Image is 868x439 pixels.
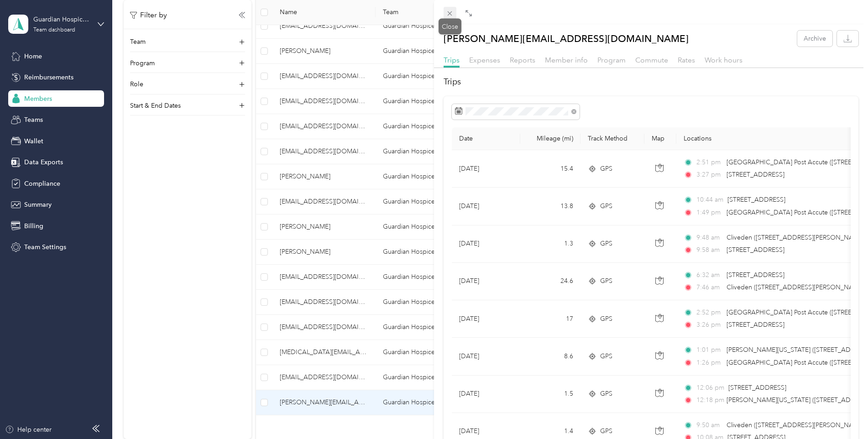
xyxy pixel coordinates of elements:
span: 12:18 pm [696,395,722,405]
td: 8.6 [520,338,580,375]
span: 3:26 pm [696,320,722,330]
span: Commute [635,56,668,64]
span: GPS [600,201,612,211]
span: 2:52 pm [696,308,722,318]
span: GPS [600,389,612,399]
span: [STREET_ADDRESS] [728,384,786,392]
span: GPS [600,314,612,324]
td: [DATE] [452,338,520,375]
span: [STREET_ADDRESS] [727,246,784,254]
span: 9:48 am [696,233,722,243]
span: 2:51 pm [696,157,722,167]
th: Map [644,127,676,150]
span: [STREET_ADDRESS] [727,196,785,204]
td: [DATE] [452,263,520,300]
th: Date [452,127,520,150]
td: 1.3 [520,225,580,263]
td: [DATE] [452,188,520,225]
span: 1:01 pm [696,345,722,355]
span: GPS [600,164,612,174]
td: 15.4 [520,150,580,188]
span: 1:26 pm [696,358,722,368]
span: Work hours [705,56,743,64]
span: GPS [600,426,612,436]
span: 7:46 am [696,282,722,293]
td: 24.6 [520,263,580,300]
p: [PERSON_NAME][EMAIL_ADDRESS][DOMAIN_NAME] [444,31,689,47]
th: Track Method [580,127,644,150]
td: 1.5 [520,376,580,413]
td: [DATE] [452,225,520,263]
span: [STREET_ADDRESS] [727,171,784,178]
span: 9:50 am [696,420,722,430]
span: GPS [600,351,612,361]
span: [STREET_ADDRESS] [727,271,784,279]
td: [DATE] [452,150,520,188]
td: [DATE] [452,300,520,338]
span: [STREET_ADDRESS] [727,321,784,329]
td: 13.8 [520,188,580,225]
span: 3:27 pm [696,170,722,180]
h2: Trips [444,76,858,88]
span: 6:32 am [696,270,722,280]
span: Reports [510,56,535,64]
th: Mileage (mi) [520,127,580,150]
span: Trips [444,56,460,64]
button: Archive [797,31,832,47]
span: Expenses [469,56,500,64]
span: 10:44 am [696,195,723,205]
td: [DATE] [452,376,520,413]
span: Program [597,56,626,64]
td: 17 [520,300,580,338]
div: Close [439,19,461,35]
span: 9:58 am [696,245,722,255]
span: Rates [678,56,695,64]
span: 1:49 pm [696,208,722,218]
iframe: Everlance-gr Chat Button Frame [817,388,868,439]
span: GPS [600,239,612,249]
span: Member info [545,56,588,64]
span: 12:06 pm [696,383,724,393]
span: GPS [600,276,612,286]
